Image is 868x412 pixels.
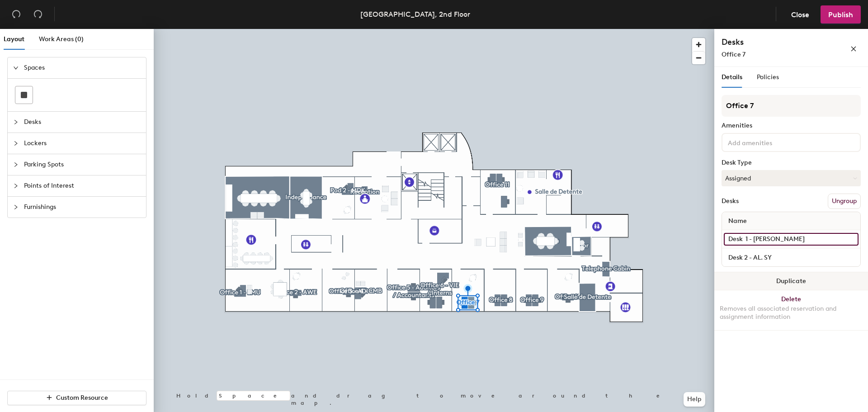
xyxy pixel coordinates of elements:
span: Furnishings [24,197,141,218]
span: collapsed [13,141,19,146]
span: expanded [13,65,19,71]
button: Undo (⌘ + Z) [7,5,25,24]
button: Assigned [722,170,861,186]
span: collapsed [13,119,19,125]
span: Spaces [24,57,141,78]
span: Close [791,10,809,19]
span: Details [722,73,742,81]
input: Unnamed desk [724,233,859,246]
span: collapsed [13,183,19,189]
span: Office 7 [722,51,745,58]
input: Add amenities [726,137,807,147]
div: [GEOGRAPHIC_DATA], 2nd Floor [360,9,470,20]
div: Desk Type [722,159,861,166]
span: undo [12,9,21,19]
div: Removes all associated reservation and assignment information [720,305,863,321]
span: Parking Spots [24,154,141,175]
span: Policies [757,73,779,81]
h4: Desks [722,36,821,48]
button: Duplicate [714,272,868,290]
span: collapsed [13,204,19,210]
div: Amenities [722,122,861,129]
span: Desks [24,112,141,133]
span: close [850,46,857,52]
button: Custom Resource [7,391,146,405]
span: Name [724,213,751,229]
span: Lockers [24,133,141,154]
span: Publish [828,10,853,19]
span: collapsed [13,162,19,167]
button: Ungroup [828,194,861,209]
button: Publish [821,5,861,24]
button: Close [783,5,817,24]
div: Desks [722,198,739,205]
button: DeleteRemoves all associated reservation and assignment information [714,290,868,330]
span: Points of Interest [24,175,141,196]
input: Unnamed desk [724,251,859,264]
span: Layout [4,35,24,43]
button: Redo (⌘ + ⇧ + Z) [29,5,47,24]
span: Work Areas (0) [39,35,84,43]
span: Custom Resource [56,394,108,402]
button: Help [684,392,705,407]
